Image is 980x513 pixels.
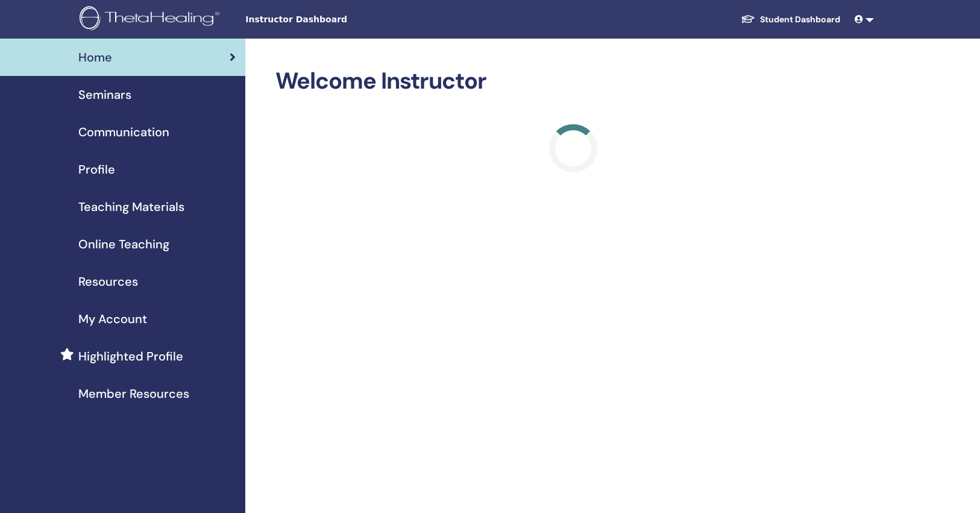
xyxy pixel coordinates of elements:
span: Communication [78,123,169,141]
span: Resources [78,272,138,291]
img: graduation-cap-white.svg [741,14,755,24]
span: Teaching Materials [78,198,184,216]
span: Instructor Dashboard [245,13,426,26]
span: My Account [78,310,147,328]
span: Seminars [78,86,131,104]
span: Online Teaching [78,235,169,253]
img: logo.png [80,6,224,33]
span: Highlighted Profile [78,347,183,365]
span: Member Resources [78,385,189,403]
span: Home [78,48,112,66]
a: Student Dashboard [731,8,850,31]
span: Profile [78,160,115,178]
h2: Welcome Instructor [275,68,872,95]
